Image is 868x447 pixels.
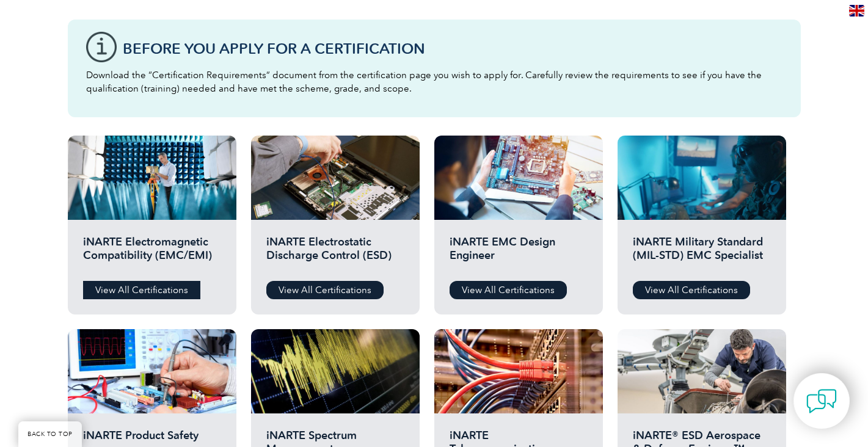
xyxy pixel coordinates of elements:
h2: iNARTE Electromagnetic Compatibility (EMC/EMI) [83,235,221,272]
h2: iNARTE EMC Design Engineer [450,235,588,272]
h2: iNARTE Military Standard (MIL-STD) EMC Specialist [633,235,771,272]
a: BACK TO TOP [18,421,82,447]
h2: iNARTE Electrostatic Discharge Control (ESD) [266,235,404,272]
a: View All Certifications [633,281,750,299]
a: View All Certifications [83,281,200,299]
img: contact-chat.png [806,386,837,416]
p: Download the “Certification Requirements” document from the certification page you wish to apply ... [86,68,782,95]
a: View All Certifications [450,281,567,299]
a: View All Certifications [266,281,384,299]
h3: Before You Apply For a Certification [123,41,782,56]
img: en [849,5,864,16]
